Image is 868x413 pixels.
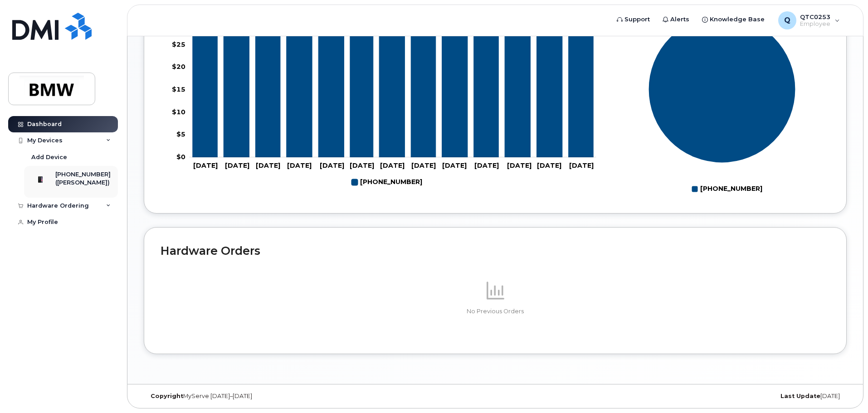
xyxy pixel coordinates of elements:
tspan: [DATE] [537,161,561,170]
g: Series [649,15,796,163]
g: 864-999-0227 [193,16,593,157]
g: 864-999-0227 [351,175,422,190]
tspan: [DATE] [411,161,436,170]
tspan: [DATE] [193,161,218,170]
div: QTC0253 [772,11,846,29]
tspan: $25 [172,40,185,48]
span: Support [624,15,650,24]
span: Alerts [670,15,689,24]
tspan: $20 [172,63,185,71]
tspan: [DATE] [225,161,249,170]
tspan: [DATE] [287,161,312,170]
h2: Hardware Orders [161,244,830,258]
g: Legend [692,181,762,197]
div: [DATE] [612,393,847,400]
tspan: $0 [176,153,185,161]
tspan: [DATE] [380,161,405,170]
tspan: [DATE] [320,161,344,170]
tspan: $5 [176,130,185,138]
span: QTC0253 [800,13,830,20]
g: Legend [351,175,422,190]
tspan: [DATE] [256,161,280,170]
tspan: $10 [172,107,185,116]
tspan: $15 [172,85,185,93]
span: Knowledge Base [710,15,765,24]
g: Chart [649,15,796,196]
a: Support [610,10,656,29]
a: Alerts [656,10,696,29]
div: MyServe [DATE]–[DATE] [144,393,378,400]
strong: Last Update [780,393,820,399]
tspan: [DATE] [474,161,499,170]
tspan: [DATE] [442,161,467,170]
span: Employee [800,20,830,28]
strong: Copyright [151,393,183,399]
iframe: Messenger Launcher [829,374,861,406]
span: Q [784,15,790,26]
tspan: [DATE] [350,161,374,170]
a: Knowledge Base [696,10,771,29]
p: No Previous Orders [161,307,830,316]
tspan: [DATE] [569,161,594,170]
tspan: [DATE] [507,161,532,170]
